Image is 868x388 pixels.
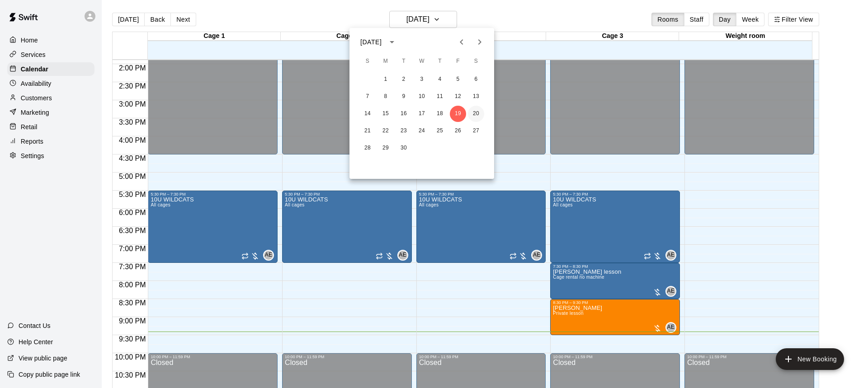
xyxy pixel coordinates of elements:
button: 8 [377,89,394,105]
button: 25 [432,123,448,139]
button: 6 [468,71,484,88]
button: 23 [396,123,412,139]
button: 13 [468,89,484,105]
span: Monday [377,52,394,70]
button: 3 [414,71,430,88]
button: Next month [471,33,489,51]
button: 24 [414,123,430,139]
button: 21 [359,123,376,139]
button: 2 [396,71,412,88]
button: 29 [377,140,394,156]
button: 4 [432,71,448,88]
span: Thursday [432,52,448,70]
button: Previous month [453,33,471,51]
button: 17 [414,106,430,122]
button: 7 [359,89,376,105]
button: 16 [396,106,412,122]
button: 26 [450,123,466,139]
button: 9 [396,89,412,105]
button: 19 [450,106,466,122]
button: 18 [432,106,448,122]
span: Saturday [468,52,484,70]
span: Wednesday [414,52,430,70]
span: Tuesday [396,52,412,70]
button: 20 [468,106,484,122]
button: 1 [377,71,394,88]
button: 10 [414,89,430,105]
button: 27 [468,123,484,139]
button: 15 [377,106,394,122]
button: calendar view is open, switch to year view [384,34,400,50]
button: 11 [432,89,448,105]
span: Friday [450,52,466,70]
span: Sunday [359,52,376,70]
button: 12 [450,89,466,105]
button: 22 [377,123,394,139]
button: 30 [396,140,412,156]
button: 5 [450,71,466,88]
button: 28 [359,140,376,156]
div: [DATE] [360,37,382,47]
button: 14 [359,106,376,122]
